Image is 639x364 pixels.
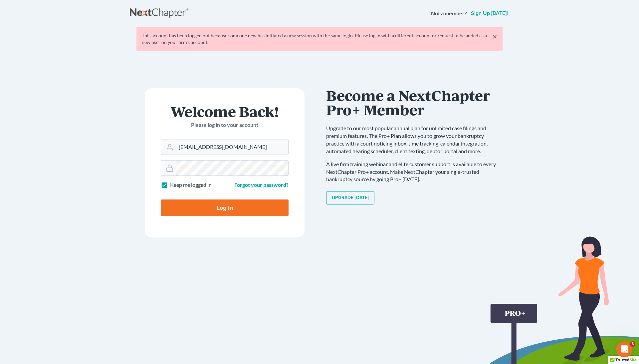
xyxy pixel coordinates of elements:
p: Upgrade to our most popular annual plan for unlimited case filings and premium features. The Pro+... [326,125,503,155]
strong: Not a member? [431,10,467,17]
label: Keep me logged in [170,181,212,189]
span: 3 [630,341,635,347]
a: Forgot your password? [234,182,289,188]
h1: Welcome Back! [161,104,289,119]
a: × [493,32,497,40]
a: Sign up [DATE]! [470,11,509,16]
iframe: Intercom live chat [616,341,632,357]
h1: Become a NextChapter Pro+ Member [326,88,503,117]
p: Please log in to your account [161,121,289,129]
p: A live firm training webinar and elite customer support is available to every NextChapter Pro+ ac... [326,161,503,183]
a: Upgrade [DATE] [326,191,374,204]
input: Log In [161,199,289,216]
input: Email Address [176,140,288,155]
div: This account has been logged out because someone new has initiated a new session with the same lo... [142,32,497,46]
